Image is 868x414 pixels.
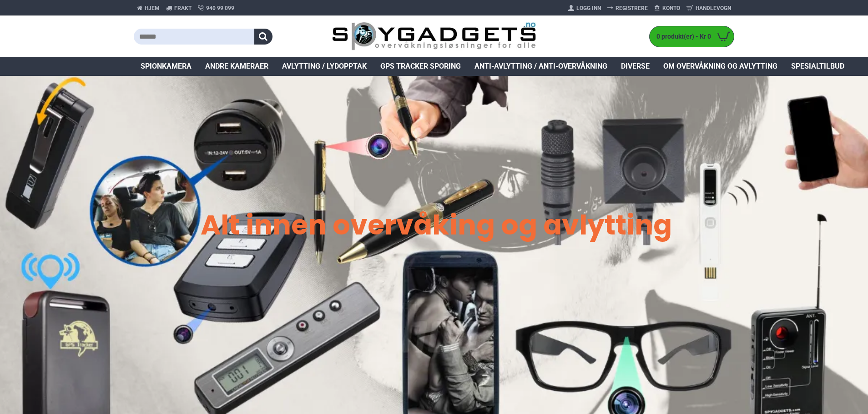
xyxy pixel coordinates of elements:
img: SpyGadgets.no [332,22,536,51]
span: Om overvåkning og avlytting [663,61,777,72]
a: Konto [651,1,683,15]
span: Konto [662,4,680,12]
a: Avlytting / Lydopptak [275,57,373,76]
a: Andre kameraer [198,57,275,76]
span: Handlevogn [696,4,731,12]
a: 0 produkt(er) - Kr 0 [650,26,734,47]
a: Diverse [614,57,656,76]
a: Anti-avlytting / Anti-overvåkning [468,57,614,76]
a: GPS Tracker Sporing [373,57,468,76]
a: Handlevogn [683,1,734,15]
span: Anti-avlytting / Anti-overvåkning [474,61,607,72]
span: Frakt [174,4,192,12]
a: Om overvåkning og avlytting [656,57,784,76]
a: Spesialtilbud [784,57,851,76]
span: 0 produkt(er) - Kr 0 [650,32,713,41]
span: Diverse [621,61,650,72]
a: Spionkamera [134,57,198,76]
span: Avlytting / Lydopptak [282,61,367,72]
a: Registrere [604,1,651,15]
span: GPS Tracker Sporing [380,61,461,72]
span: Spesialtilbud [791,61,844,72]
span: 940 99 099 [206,4,234,12]
span: Registrere [616,4,648,12]
a: Logg Inn [565,1,604,15]
span: Hjem [145,4,160,12]
span: Logg Inn [576,4,601,12]
span: Spionkamera [141,61,192,72]
span: Andre kameraer [205,61,268,72]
